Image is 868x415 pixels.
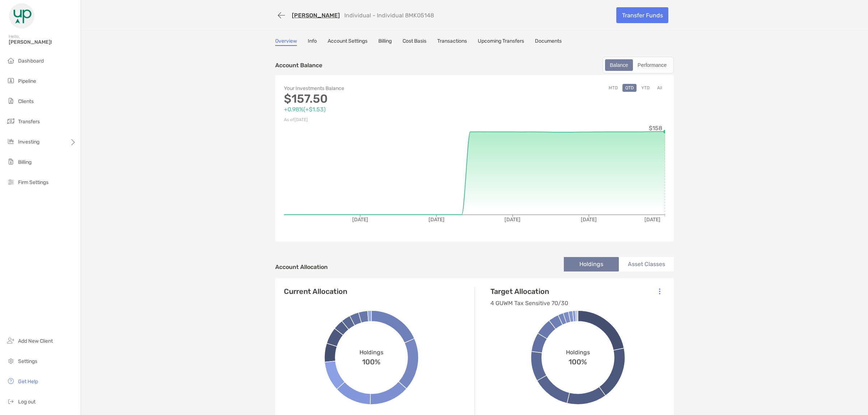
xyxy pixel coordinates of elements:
span: Dashboard [18,58,44,64]
p: Account Balance [275,61,322,70]
img: transfers icon [7,117,15,125]
div: Performance [634,60,671,70]
span: Clients [18,98,34,104]
img: get-help icon [7,377,15,385]
tspan: [DATE] [352,217,368,223]
span: 100% [362,356,380,366]
p: As of [DATE] [284,115,475,124]
div: Balance [606,60,632,70]
img: clients icon [7,97,15,105]
p: +0.98% ( +$1.53 ) [284,105,475,114]
img: logout icon [7,397,15,406]
tspan: $158 [649,125,662,132]
h4: Current Allocation [284,287,347,296]
button: All [654,84,665,92]
span: Firm Settings [18,179,48,185]
span: Investing [18,139,39,145]
span: Holdings [359,349,383,356]
li: Holdings [564,257,619,271]
span: Add New Client [18,338,53,344]
a: Info [308,38,317,46]
a: Documents [535,38,562,46]
img: pipeline icon [7,76,15,85]
h4: Account Allocation [275,264,328,270]
span: Transfers [18,119,40,125]
tspan: [DATE] [581,217,597,223]
span: Billing [18,159,31,165]
tspan: [DATE] [644,217,660,223]
img: investing icon [7,137,15,146]
img: Icon List Menu [659,288,660,295]
h4: Target Allocation [490,287,568,296]
span: Pipeline [18,78,36,84]
tspan: [DATE] [505,217,520,223]
a: [PERSON_NAME] [292,12,340,19]
a: Overview [275,38,297,46]
img: dashboard icon [7,56,15,65]
img: settings icon [7,356,15,365]
button: YTD [638,84,652,92]
p: Your Investments Balance [284,84,475,93]
li: Asset Classes [619,257,674,271]
img: Zoe Logo [9,3,35,29]
button: MTD [606,84,621,92]
p: Individual - Individual 8MK05148 [344,12,434,19]
tspan: [DATE] [429,217,444,223]
span: Holdings [566,349,590,356]
a: Cost Basis [403,38,426,46]
span: Log out [18,399,35,405]
p: $157.50 [284,94,475,103]
span: Get Help [18,378,38,385]
img: billing icon [7,157,15,166]
a: Upcoming Transfers [478,38,524,46]
p: 4 GUWM Tax Sensitive 70/30 [490,299,568,308]
img: add_new_client icon [7,336,15,345]
button: QTD [622,84,637,92]
a: Billing [378,38,392,46]
a: Account Settings [328,38,367,46]
span: Settings [18,358,37,364]
img: firm-settings icon [7,177,15,186]
a: Transfer Funds [616,7,668,23]
div: segmented control [603,57,674,73]
span: 100% [569,356,587,366]
a: Transactions [437,38,467,46]
span: [PERSON_NAME]! [9,39,76,45]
